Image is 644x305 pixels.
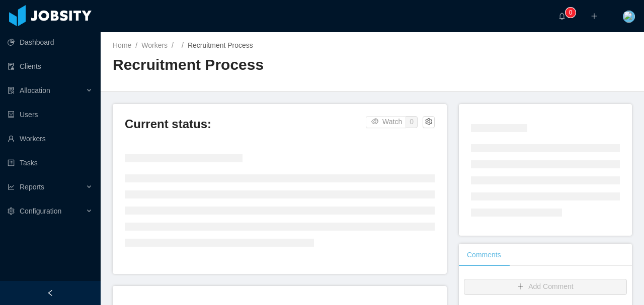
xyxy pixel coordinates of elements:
[8,208,15,215] i: icon: setting
[566,8,576,18] sup: 0
[113,41,131,49] a: Home
[125,116,366,132] h3: Current status:
[20,207,61,215] span: Configuration
[8,105,93,125] a: icon: robotUsers
[591,13,598,20] i: icon: plus
[406,116,418,128] button: 0
[20,183,44,191] span: Reports
[188,41,253,49] span: Recruitment Process
[113,55,372,75] h2: Recruitment Process
[459,244,509,266] div: Comments
[182,41,184,49] span: /
[172,41,174,49] span: /
[20,86,50,94] span: Allocation
[8,32,93,52] a: icon: pie-chartDashboard
[423,116,435,128] button: icon: setting
[8,153,93,173] a: icon: profileTasks
[8,129,93,149] a: icon: userWorkers
[141,41,168,49] a: Workers
[558,13,566,20] i: icon: bell
[8,183,15,190] i: icon: line-chart
[464,279,627,295] button: icon: plusAdd Comment
[623,11,635,23] img: 1d261170-802c-11eb-b758-29106f463357_6063414d2c854.png
[8,56,93,76] a: icon: auditClients
[135,41,137,49] span: /
[8,87,15,94] i: icon: solution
